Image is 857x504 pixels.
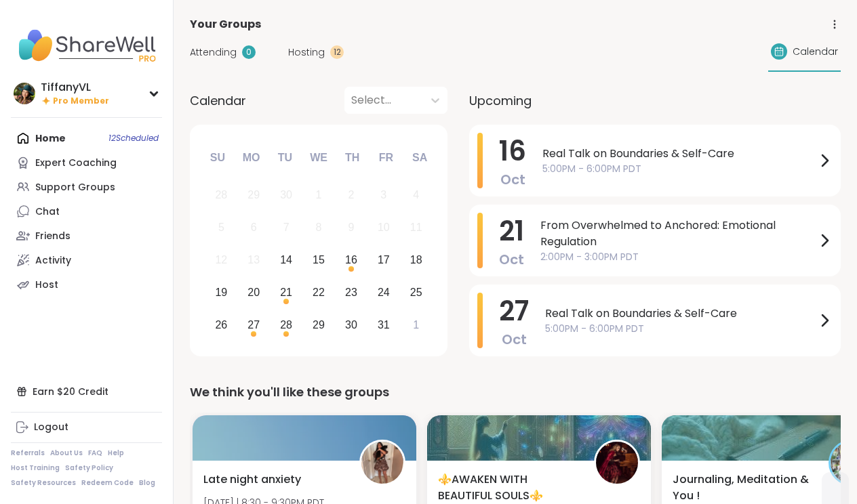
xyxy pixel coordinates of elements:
[207,181,236,210] div: Not available Sunday, September 28th, 2025
[338,143,367,173] div: Th
[378,316,390,334] div: 31
[35,205,60,219] div: Chat
[108,448,124,458] a: Help
[369,278,398,307] div: Choose Friday, October 24th, 2025
[247,186,260,204] div: 29
[410,251,422,269] div: 18
[401,278,431,307] div: Choose Saturday, October 25th, 2025
[499,212,524,250] span: 21
[499,292,529,330] span: 27
[405,143,435,173] div: Sa
[11,150,162,175] a: Expert Coaching
[203,471,301,488] span: Late night anxiety
[190,16,261,33] span: Your Groups
[313,316,325,334] div: 29
[11,448,45,458] a: Referrals
[410,218,422,236] div: 11
[304,310,334,339] div: Choose Wednesday, October 29th, 2025
[304,246,334,275] div: Choose Wednesday, October 15th, 2025
[280,283,292,301] div: 21
[215,251,227,269] div: 12
[545,306,816,322] span: Real Talk on Boundaries & Self-Care
[88,448,102,458] a: FAQ
[673,471,814,504] span: Journaling, Meditation & You !
[304,181,334,210] div: Not available Wednesday, October 1st, 2025
[242,45,256,59] div: 0
[203,143,233,173] div: Su
[316,186,322,204] div: 1
[545,322,816,336] span: 5:00PM - 6:00PM PDT
[793,45,838,59] span: Calendar
[11,379,162,404] div: Earn $20 Credit
[401,181,431,210] div: Not available Saturday, October 4th, 2025
[239,213,268,243] div: Not available Monday, October 6th, 2025
[337,310,366,339] div: Choose Thursday, October 30th, 2025
[361,442,403,484] img: GabGirl412
[438,471,579,504] span: ⚜️AWAKEN WITH BEAUTIFUL SOULS⚜️
[378,218,390,236] div: 10
[280,251,292,269] div: 14
[215,186,227,204] div: 28
[11,248,162,272] a: Activity
[236,143,266,173] div: Mo
[53,96,109,107] span: Pro Member
[345,316,357,334] div: 30
[337,278,366,307] div: Choose Thursday, October 23rd, 2025
[251,218,257,236] div: 6
[542,162,816,176] span: 5:00PM - 6:00PM PDT
[247,316,260,334] div: 27
[247,251,260,269] div: 13
[139,478,155,488] a: Blog
[288,45,325,60] span: Hosting
[272,213,301,243] div: Not available Tuesday, October 7th, 2025
[371,143,401,173] div: Fr
[207,278,236,307] div: Choose Sunday, October 19th, 2025
[469,91,532,110] span: Upcoming
[207,246,236,275] div: Not available Sunday, October 12th, 2025
[215,316,227,334] div: 26
[11,478,76,488] a: Safety Resources
[11,22,162,69] img: ShareWell Nav Logo
[401,310,431,339] div: Choose Saturday, November 1st, 2025
[35,254,71,268] div: Activity
[540,250,816,264] span: 2:00PM - 3:00PM PDT
[11,175,162,199] a: Support Groups
[65,463,113,473] a: Safety Policy
[540,217,816,250] span: From Overwhelmed to Anchored: Emotional Regulation
[280,186,292,204] div: 30
[337,213,366,243] div: Not available Thursday, October 9th, 2025
[380,186,386,204] div: 3
[272,246,301,275] div: Choose Tuesday, October 14th, 2025
[247,283,260,301] div: 20
[239,310,268,339] div: Choose Monday, October 27th, 2025
[207,213,236,243] div: Not available Sunday, October 5th, 2025
[207,310,236,339] div: Choose Sunday, October 26th, 2025
[304,143,334,173] div: We
[542,146,816,162] span: Real Talk on Boundaries & Self-Care
[81,478,134,488] a: Redeem Code
[11,415,162,440] a: Logout
[280,316,292,334] div: 28
[413,186,419,204] div: 4
[41,80,109,95] div: TiffanyVL
[239,246,268,275] div: Not available Monday, October 13th, 2025
[369,213,398,243] div: Not available Friday, October 10th, 2025
[35,278,58,292] div: Host
[190,91,246,110] span: Calendar
[499,132,526,170] span: 16
[11,463,60,473] a: Host Training
[369,181,398,210] div: Not available Friday, October 3rd, 2025
[34,421,68,434] div: Logout
[313,283,325,301] div: 22
[190,383,841,402] div: We think you'll like these groups
[215,283,227,301] div: 19
[378,283,390,301] div: 24
[35,230,71,243] div: Friends
[378,251,390,269] div: 17
[270,143,300,173] div: Tu
[337,246,366,275] div: Choose Thursday, October 16th, 2025
[502,330,527,349] span: Oct
[218,218,224,236] div: 5
[345,251,357,269] div: 16
[330,45,344,59] div: 12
